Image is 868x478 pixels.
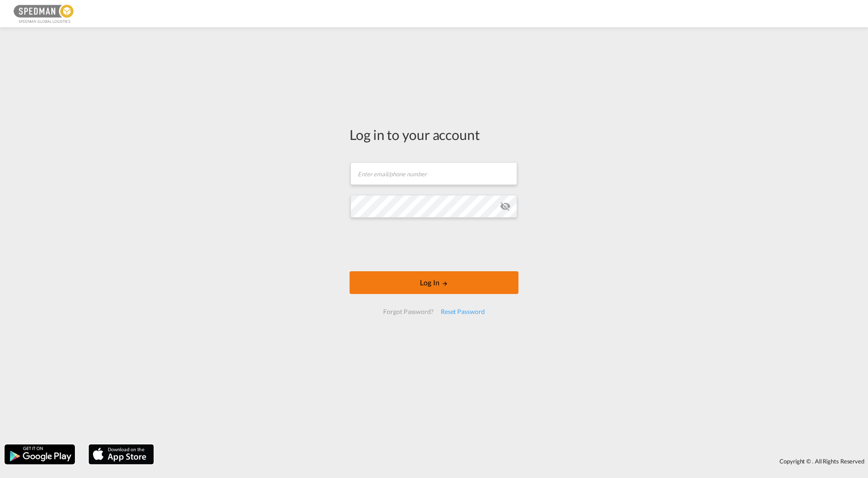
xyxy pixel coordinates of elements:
[380,304,437,320] div: Forgot Password?
[350,125,518,144] div: Log in to your account
[365,227,503,262] iframe: reCAPTCHA
[88,443,155,465] img: apple.png
[14,4,75,24] img: c12ca350ff1b11efb6b291369744d907.png
[350,162,517,185] input: Enter email/phone number
[4,443,76,465] img: google.png
[158,453,868,469] div: Copyright © . All Rights Reserved
[437,304,488,320] div: Reset Password
[500,201,511,212] md-icon: icon-eye-off
[350,271,518,294] button: LOGIN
